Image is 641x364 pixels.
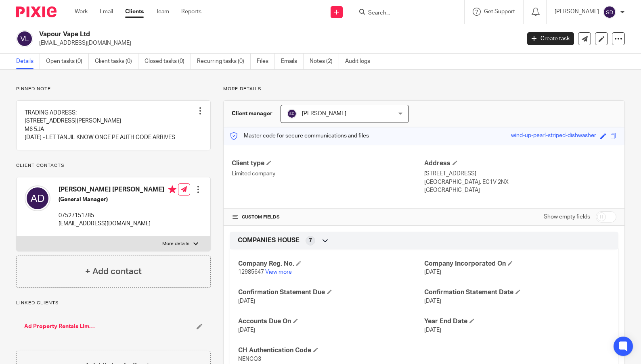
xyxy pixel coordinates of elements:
h4: CH Authentication Code [238,346,424,355]
a: Closed tasks (0) [145,54,191,69]
p: [GEOGRAPHIC_DATA] [424,186,616,194]
h4: [PERSON_NAME] [PERSON_NAME] [59,185,176,196]
h3: Client manager [232,110,272,118]
span: COMPANIES HOUSE [238,236,300,245]
h4: Year End Date [424,317,610,326]
span: 12985647 [238,269,264,275]
img: svg%3E [16,30,33,47]
p: Master code for secure communications and files [230,132,369,140]
span: [DATE] [424,269,441,275]
h4: Confirmation Statement Date [424,288,610,297]
img: svg%3E [25,185,50,211]
p: [EMAIL_ADDRESS][DOMAIN_NAME] [59,220,176,228]
p: [GEOGRAPHIC_DATA], EC1V 2NX [424,178,616,186]
a: Details [16,54,40,69]
a: Team [156,8,169,16]
span: [PERSON_NAME] [302,111,346,116]
h4: Client type [232,159,424,168]
span: 7 [309,237,312,245]
h4: Accounts Due On [238,317,424,326]
a: Ad Property Rentals Limited - DISSOLVED [24,322,96,331]
p: Limited company [232,170,424,178]
span: Get Support [484,9,515,15]
a: Emails [281,54,304,69]
p: [EMAIL_ADDRESS][DOMAIN_NAME] [39,39,515,47]
a: Files [257,54,275,69]
h4: Company Reg. No. [238,260,424,268]
span: [DATE] [424,327,441,333]
a: Client tasks (0) [95,54,138,69]
a: Recurring tasks (0) [197,54,251,69]
a: Work [75,8,88,16]
label: Show empty fields [544,213,590,221]
span: [DATE] [238,298,255,304]
p: [STREET_ADDRESS] [424,170,616,178]
span: [DATE] [238,327,255,333]
a: Email [100,8,113,16]
p: 07527151785 [59,212,176,220]
a: Audit logs [345,54,376,69]
h5: (General Manager) [59,196,176,204]
a: Clients [125,8,144,16]
p: More details [223,86,625,92]
img: svg%3E [287,109,297,119]
h4: Company Incorporated On [424,260,610,268]
a: Open tasks (0) [46,54,89,69]
a: Reports [181,8,201,16]
p: Client contacts [16,162,211,169]
div: wind-up-pearl-striped-dishwasher [511,131,596,141]
p: Pinned note [16,86,211,92]
span: [DATE] [424,298,441,304]
img: svg%3E [603,6,616,19]
p: [PERSON_NAME] [555,8,599,16]
a: Notes (2) [310,54,339,69]
p: More details [162,241,189,247]
h4: + Add contact [85,265,142,278]
i: Primary [168,185,176,193]
h2: Vapour Vape Ltd [39,30,420,39]
h4: Address [424,159,616,168]
input: Search [367,10,440,17]
span: NENCQ3 [238,356,261,362]
img: Pixie [16,6,57,17]
h4: Confirmation Statement Due [238,288,424,297]
p: Linked clients [16,300,211,306]
a: Create task [527,32,574,45]
h4: CUSTOM FIELDS [232,214,424,220]
a: View more [265,269,292,275]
